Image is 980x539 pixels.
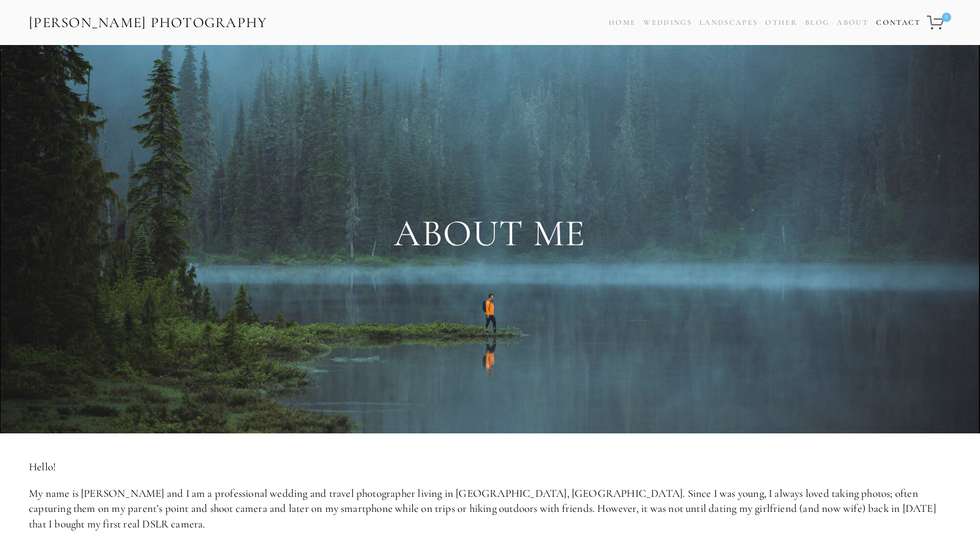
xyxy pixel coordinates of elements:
p: My name is [PERSON_NAME] and I am a professional wedding and travel photographer living in [GEOGR... [29,486,951,532]
a: About [837,14,869,31]
a: 0 items in cart [925,9,952,36]
a: Contact [876,14,921,31]
a: Weddings [643,18,692,27]
a: Blog [805,14,829,31]
h1: About Me [29,213,951,254]
a: Home [609,14,636,31]
a: [PERSON_NAME] Photography [28,10,269,36]
a: Other [765,18,798,27]
span: 0 [942,13,951,22]
a: Landscapes [699,18,758,27]
p: Hello! [29,459,951,475]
